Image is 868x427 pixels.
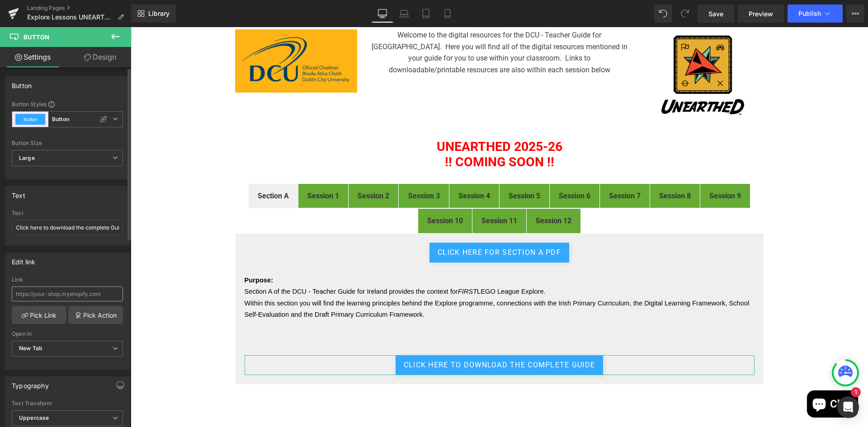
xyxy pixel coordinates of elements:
b: New Tab [19,345,42,352]
div: Link [12,277,123,283]
span: Purpose: [114,249,143,257]
strong: Session 10 [297,189,332,198]
a: Mobile [437,5,458,23]
div: Button Size [12,140,123,146]
a: Tablet [415,5,437,23]
a: Design [67,47,133,67]
h1: !! COMING SOON !! [104,127,633,143]
strong: Session 11 [351,189,387,198]
strong: Session 6 [428,164,460,173]
a: Click here to download the complete Guide [265,328,472,348]
strong: Session 8 [528,164,560,173]
span: Publish [798,10,821,17]
strong: Session 7 [478,164,510,173]
div: Button [12,77,32,89]
span: Button [24,33,49,41]
strong: Session 9 [579,164,610,173]
span: Within this section you will find the learning principles behind the Explore programme, connectio... [114,272,621,291]
strong: Section A [127,164,158,173]
div: Text Transform [12,400,123,407]
div: Button Styles [12,100,123,108]
i: FIRST [327,261,346,268]
span: Explore Lessons UNEARTHED [27,14,114,21]
span: Welcome to the digital resources for the DCU - Teacher Guide for [GEOGRAPHIC_DATA]. Here you will... [241,4,497,47]
div: Text [12,187,25,199]
a: Laptop [393,5,415,23]
h1: UNEARTHED 2025-26 [104,112,633,127]
b: Uppercase [19,414,49,421]
b: Session 12 [405,189,441,198]
b: Large [19,155,35,162]
strong: Session 3 [278,164,309,173]
div: Text [12,210,123,216]
a: Pick Link [12,306,66,324]
button: Redo [676,5,694,23]
a: New Library [131,5,176,23]
div: Edit link [12,253,36,266]
a: Pick Action [68,306,123,324]
span: click here for Section A PDF [307,220,430,231]
span: Library [148,9,170,18]
span: Save [708,9,723,19]
span: Section A of the DCU - Teacher Guide for Ireland provides the context for LEGO League Explore. [114,261,415,268]
input: https://your-shop.myshopify.com [12,286,123,301]
a: click here for Section A PDF [299,216,439,235]
div: Open in [12,331,123,337]
strong: Session 5 [378,164,410,173]
a: Desktop [372,5,393,23]
strong: Session 1 [177,164,208,173]
inbox-online-store-chat: Shopify online store chat [674,363,730,393]
span: Click here to download the complete Guide [273,333,464,343]
div: Open Intercom Messenger [837,396,859,418]
strong: Session 4 [328,164,359,173]
strong: Session 2 [227,164,259,173]
button: Undo [654,5,672,23]
button: Publish [788,5,843,23]
button: Button [15,114,45,125]
button: More [846,5,864,23]
div: Typography [12,377,49,389]
a: Preview [738,5,784,23]
a: Landing Pages [27,5,131,12]
b: Button [52,116,69,123]
span: Preview [749,9,773,19]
